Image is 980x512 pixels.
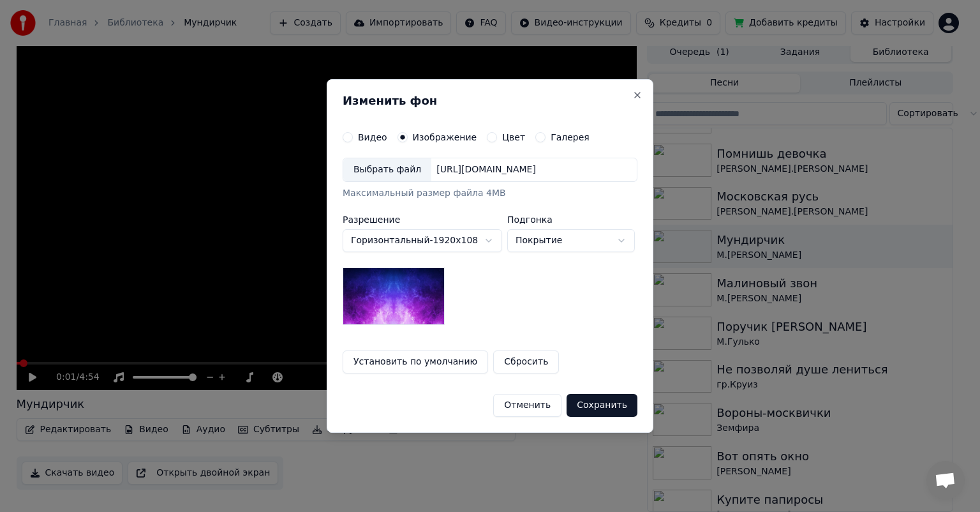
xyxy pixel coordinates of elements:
[567,394,637,417] button: Сохранить
[343,215,502,224] label: Разрешение
[413,133,477,142] label: Изображение
[551,133,590,142] label: Галерея
[431,163,541,176] div: [URL][DOMAIN_NAME]
[343,95,637,107] h2: Изменить фон
[493,350,559,373] button: Сбросить
[493,394,561,417] button: Отменить
[502,133,525,142] label: Цвет
[358,133,387,142] label: Видео
[507,215,635,224] label: Подгонка
[343,158,431,181] div: Выбрать файл
[343,350,488,373] button: Установить по умолчанию
[343,187,637,200] div: Максимальный размер файла 4MB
